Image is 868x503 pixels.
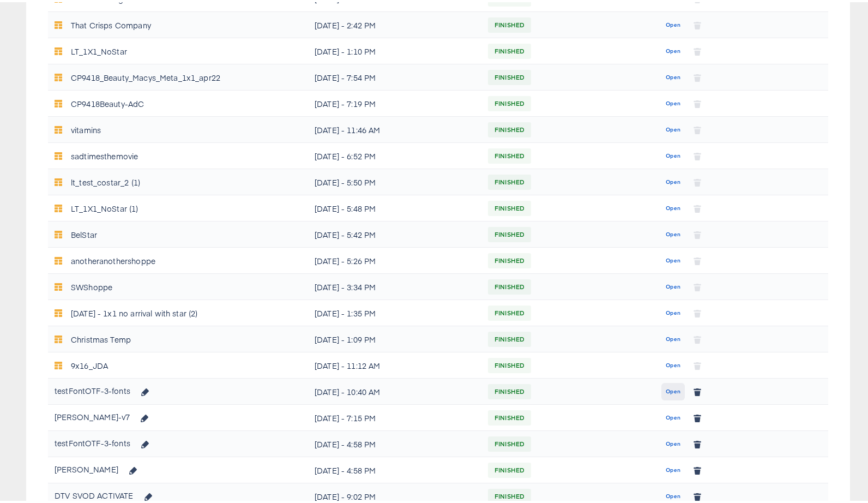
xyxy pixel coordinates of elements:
[488,328,531,346] span: FINISHED
[71,276,112,294] div: SWShoppe
[315,224,475,241] div: [DATE] - 5:42 PM
[661,67,685,84] button: Open
[488,119,531,136] span: FINISHED
[666,70,680,80] span: Open
[488,459,531,477] span: FINISHED
[666,227,680,237] span: Open
[488,67,531,84] span: FINISHED
[488,14,531,32] span: FINISHED
[488,433,531,451] span: FINISHED
[71,40,127,58] div: LT_1X1_NoStar
[488,40,531,58] span: FINISHED
[315,407,475,424] div: [DATE] - 7:15 PM
[71,119,101,136] div: vitamins
[71,171,140,189] div: lt_test_costar_2 (1)
[55,406,155,424] div: [PERSON_NAME]-v7
[666,201,680,211] span: Open
[315,276,475,294] div: [DATE] - 3:34 PM
[315,67,475,84] div: [DATE] - 7:54 PM
[666,18,680,28] span: Open
[55,458,143,477] div: [PERSON_NAME]
[55,432,155,451] div: testFontOTF-3-fonts
[661,224,685,241] button: Open
[488,197,531,215] span: FINISHED
[666,149,680,159] span: Open
[315,197,475,215] div: [DATE] - 5:48 PM
[315,328,475,346] div: [DATE] - 1:09 PM
[666,411,680,421] span: Open
[315,302,475,320] div: [DATE] - 1:35 PM
[661,250,685,267] button: Open
[315,459,475,477] div: [DATE] - 4:58 PM
[661,171,685,189] button: Open
[488,486,531,503] span: FINISHED
[488,250,531,267] span: FINISHED
[488,302,531,320] span: FINISHED
[55,380,155,398] div: testFontOTF-3-fonts
[666,123,680,133] span: Open
[666,44,680,54] span: Open
[71,67,220,84] div: CP9418_Beauty_Macys_Meta_1x1_apr22
[661,93,685,110] button: Open
[661,407,685,424] button: Open
[315,355,475,372] div: [DATE] - 11:12 AM
[661,328,685,346] button: Open
[666,332,680,342] span: Open
[661,119,685,136] button: Open
[315,145,475,163] div: [DATE] - 6:52 PM
[666,97,680,106] span: Open
[315,171,475,189] div: [DATE] - 5:50 PM
[55,484,159,503] div: DTV SVOD ACTIVATE
[666,254,680,264] span: Open
[661,276,685,294] button: Open
[315,40,475,58] div: [DATE] - 1:10 PM
[71,145,138,163] div: sadtimesthemovie
[661,433,685,451] button: Open
[71,197,138,215] div: LT_1X1_NoStar (1)
[71,355,108,372] div: 9x16_JDA
[661,40,685,58] button: Open
[488,171,531,189] span: FINISHED
[315,381,475,398] div: [DATE] - 10:40 AM
[71,14,151,32] div: That Crisps Company
[315,486,475,503] div: [DATE] - 9:02 PM
[661,14,685,32] button: Open
[666,385,680,394] span: Open
[666,280,680,290] span: Open
[661,302,685,320] button: Open
[71,302,198,320] div: [DATE] - 1x1 no arrival with star (2)
[661,381,685,398] button: Open
[488,224,531,241] span: FINISHED
[661,355,685,372] button: Open
[71,224,97,241] div: BelStar
[315,119,475,136] div: [DATE] - 11:46 AM
[488,355,531,372] span: FINISHED
[315,250,475,267] div: [DATE] - 5:26 PM
[666,437,680,447] span: Open
[666,306,680,316] span: Open
[315,93,475,110] div: [DATE] - 7:19 PM
[488,93,531,110] span: FINISHED
[488,407,531,424] span: FINISHED
[488,276,531,294] span: FINISHED
[71,93,144,110] div: CP9418Beauty-AdC
[661,197,685,215] button: Open
[661,145,685,163] button: Open
[315,433,475,451] div: [DATE] - 4:58 PM
[315,14,475,32] div: [DATE] - 2:42 PM
[666,358,680,368] span: Open
[666,489,680,499] span: Open
[661,459,685,477] button: Open
[488,145,531,163] span: FINISHED
[666,463,680,473] span: Open
[488,381,531,398] span: FINISHED
[661,486,685,503] button: Open
[666,175,680,185] span: Open
[71,250,155,267] div: anotheranothershoppe
[71,328,131,346] div: Christmas Temp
